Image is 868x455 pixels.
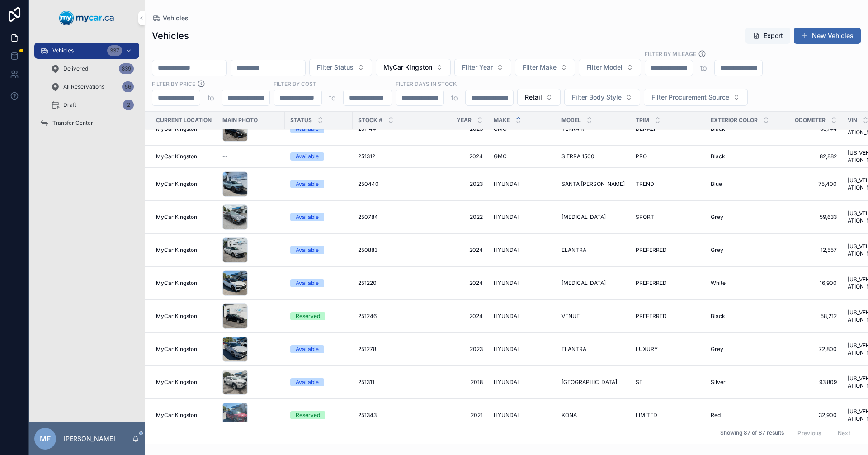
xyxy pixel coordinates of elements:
[636,412,657,419] span: LIMITED
[358,117,382,124] span: Stock #
[636,153,700,160] a: PRO
[494,180,519,188] span: HYUNDAI
[494,280,551,287] a: HYUNDAI
[494,213,551,221] a: HYUNDAI
[45,61,139,77] a: Delivered839
[561,213,606,221] span: [MEDICAL_DATA]
[426,379,483,386] a: 2018
[156,346,212,353] a: MyCar Kingston
[711,379,769,386] a: Silver
[494,153,507,160] span: GMC
[561,246,625,254] a: ELANTRA
[780,246,837,254] a: 12,557
[396,80,457,88] label: Filter Days In Stock
[564,89,640,106] button: Select Button
[156,213,197,221] span: MyCar Kingston
[152,14,189,23] a: Vehicles
[156,379,212,386] a: MyCar Kingston
[711,280,769,287] a: White
[561,379,625,386] a: [GEOGRAPHIC_DATA]
[561,213,625,221] a: [MEDICAL_DATA]
[156,346,197,353] span: MyCar Kingston
[426,346,483,353] a: 2023
[636,346,658,353] span: LUXURY
[711,213,769,221] a: Grey
[290,279,347,287] a: Available
[426,412,483,419] a: 2021
[383,63,432,72] span: MyCar Kingston
[122,81,134,92] div: 56
[780,379,837,386] a: 93,809
[711,180,769,188] a: Blue
[156,180,212,188] a: MyCar Kingston
[290,345,347,353] a: Available
[156,412,197,419] span: MyCar Kingston
[426,153,483,160] a: 2024
[59,11,114,25] img: App logo
[636,180,654,188] span: TREND
[358,313,415,320] a: 251246
[636,280,700,287] a: PREFERRED
[561,180,625,188] a: SANTA [PERSON_NAME]
[156,117,212,124] span: Current Location
[561,117,581,124] span: Model
[123,100,134,110] div: 2
[494,346,551,353] a: HYUNDAI
[296,312,320,320] div: Reserved
[358,246,377,254] span: 250883
[156,379,197,386] span: MyCar Kingston
[290,117,312,124] span: Status
[494,153,551,160] a: GMC
[651,93,729,102] span: Filter Procurement Source
[296,378,319,386] div: Available
[494,313,551,320] a: HYUNDAI
[636,313,667,320] span: PREFERRED
[156,313,197,320] span: MyCar Kingston
[636,213,700,221] a: SPORT
[794,28,861,44] button: New Vehicles
[711,246,769,254] a: Grey
[636,153,647,160] span: PRO
[358,346,415,353] a: 251278
[561,412,625,419] a: KONA
[780,412,837,419] span: 32,900
[426,213,483,221] a: 2022
[636,313,700,320] a: PREFERRED
[454,59,511,76] button: Select Button
[163,14,189,23] span: Vehicles
[711,180,722,188] span: Blue
[494,379,551,386] a: HYUNDAI
[376,59,451,76] button: Select Button
[780,280,837,287] a: 16,900
[515,59,575,76] button: Select Button
[711,213,723,221] span: Grey
[156,246,212,254] a: MyCar Kingston
[358,379,374,386] span: 251311
[63,434,115,443] p: [PERSON_NAME]
[711,346,723,353] span: Grey
[636,213,654,221] span: SPORT
[52,47,74,54] span: Vehicles
[426,280,483,287] span: 2024
[636,346,700,353] a: LUXURY
[494,379,519,386] span: HYUNDAI
[780,180,837,188] span: 75,400
[45,79,139,95] a: All Reservations56
[711,246,723,254] span: Grey
[358,412,377,419] span: 251343
[494,117,510,124] span: Make
[152,29,189,42] h1: Vehicles
[296,345,319,353] div: Available
[780,313,837,320] a: 58,212
[290,152,347,161] a: Available
[636,412,700,419] a: LIMITED
[426,313,483,320] span: 2024
[156,180,197,188] span: MyCar Kingston
[290,312,347,320] a: Reserved
[711,313,725,320] span: Black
